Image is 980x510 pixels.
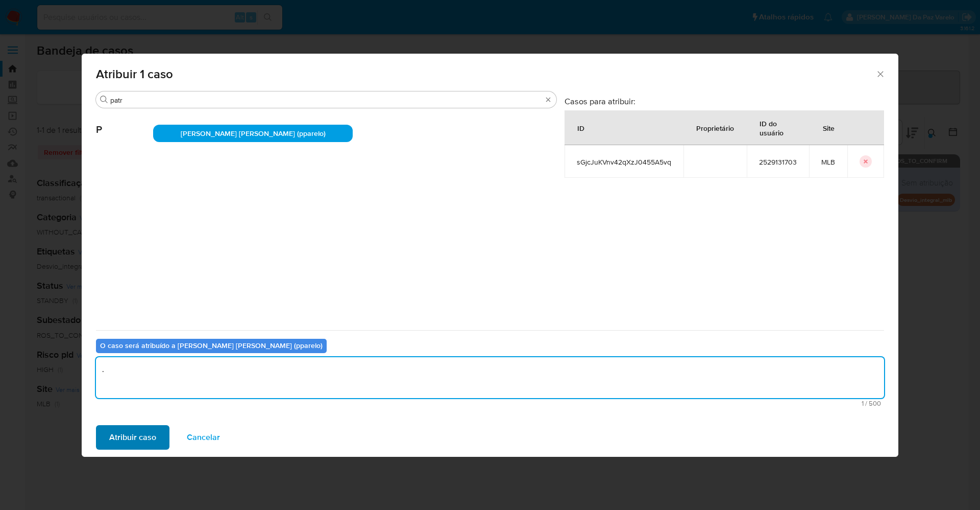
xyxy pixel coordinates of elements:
[821,157,835,167] span: MLB
[577,157,671,167] span: sGjcJuKVnv42qXzJ0455A5vq
[759,157,797,167] span: 2529131703
[100,340,323,351] b: O caso será atribuído a [PERSON_NAME] [PERSON_NAME] (pparelo)
[174,425,233,450] button: Cancelar
[811,115,847,140] div: Site
[109,426,156,449] span: Atribuir caso
[100,96,108,104] button: Buscar
[96,425,169,450] button: Atribuir caso
[565,96,884,106] h3: Casos para atribuir:
[110,96,542,105] input: Analista de pesquisa
[153,125,353,142] div: [PERSON_NAME] [PERSON_NAME] (pparelo)
[82,54,898,457] div: assign-modal
[96,357,884,398] textarea: .
[99,400,881,407] span: Máximo 500 caracteres
[860,155,872,168] button: icon-button
[875,69,885,78] button: Fechar a janela
[96,68,875,80] span: Atribuir 1 caso
[96,108,153,136] span: P
[544,96,552,104] button: Borrar
[684,115,746,140] div: Proprietário
[747,111,808,145] div: ID do usuário
[187,426,220,449] span: Cancelar
[181,128,326,138] span: [PERSON_NAME] [PERSON_NAME] (pparelo)
[565,115,597,140] div: ID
